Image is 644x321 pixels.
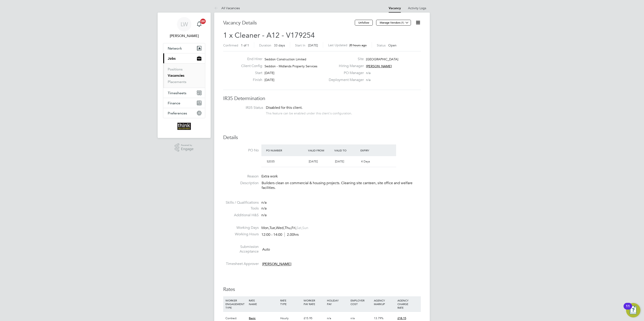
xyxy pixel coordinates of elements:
[223,148,259,153] label: PO No
[262,247,270,252] span: Auto
[163,43,205,53] button: Network
[241,43,249,47] span: 1 of 1
[223,20,355,26] h3: Vacancy Details
[374,316,384,320] span: 13.79%
[279,296,302,308] div: RATE TYPE
[335,159,344,163] span: [DATE]
[163,98,205,108] button: Finance
[326,78,364,82] label: Deployment Manager
[302,226,308,230] span: Sun
[261,213,267,217] span: n/a
[366,78,371,82] span: n/a
[163,123,205,130] a: Go to home page
[262,181,421,190] p: Builders clean on commercial & housing projects. Cleaning site canteen, site office and welfare f...
[168,73,184,78] a: Vacancies
[238,57,262,61] label: End Hirer
[168,56,176,61] span: Jobs
[389,6,401,10] a: Vacancy
[261,232,299,237] div: 12:00 - 14:00
[326,296,349,308] div: HOLIDAY PAY
[359,146,386,154] div: Expiry
[366,64,392,68] span: [PERSON_NAME]
[349,43,367,47] span: 20 hours ago
[238,78,262,82] label: Finish
[168,46,182,50] span: Network
[295,43,305,47] label: Start In
[266,110,352,115] div: This feature can be enabled under this client's configuration.
[626,306,630,312] div: 11
[261,174,278,179] span: Extra work
[223,206,259,211] label: Tools
[195,17,204,31] a: 20
[223,31,315,40] span: 1 x Cleaner - A12 - V179254
[261,226,269,230] span: Mon,
[626,303,640,317] button: Open Resource Center, 11 new notifications
[351,316,355,320] span: n/a
[326,64,364,68] label: Hiring Manager
[307,146,333,154] div: Valid From
[309,159,318,163] span: [DATE]
[265,64,317,68] span: Seddon - Midlands Property Services
[163,63,205,88] div: Jobs
[261,206,267,211] span: n/a
[228,105,263,110] label: IR35 Status
[396,296,420,312] div: AGENCY CHARGE RATE
[366,71,371,75] span: n/a
[328,43,347,47] label: Last Updated
[261,200,267,205] span: n/a
[274,43,285,47] span: 33 days
[249,316,256,320] span: Basic
[223,174,259,179] label: Reason
[265,57,306,61] span: Seddon Construction Limited
[224,296,248,312] div: WORKER ENGAGEMENT TYPE
[163,33,205,39] span: Lee Whitehead
[223,181,259,186] label: Description
[266,105,302,110] span: Disabled for this client.
[308,43,318,47] span: [DATE]
[223,213,259,218] label: Additional H&S
[163,108,205,118] button: Preferences
[302,296,326,308] div: WORKER PAY RATE
[296,226,302,230] span: Sat,
[285,232,299,237] span: 2.00hrs
[265,78,274,82] span: [DATE]
[214,6,240,10] a: All Vacancies
[238,64,262,68] label: Client Config
[355,20,373,26] button: Unfollow
[223,232,259,237] label: Working Hours
[223,134,421,141] h3: Details
[267,159,275,163] span: S2035
[163,53,205,63] button: Jobs
[397,316,406,320] span: £18.15
[223,225,259,230] label: Working Days
[326,71,364,75] label: PO Manager
[177,123,191,130] img: thinkrecruitment-logo-retina.png
[168,91,186,95] span: Timesheets
[181,147,194,151] span: Engage
[262,262,291,266] span: [PERSON_NAME]
[388,43,397,47] span: Open
[326,57,364,61] label: Site
[163,17,205,39] a: LW[PERSON_NAME]
[333,146,359,154] div: Valid To
[376,20,411,26] button: Manage Vendors (1)
[327,316,331,320] span: n/a
[168,67,183,71] a: Positions
[291,226,296,230] span: Fri,
[276,226,285,230] span: Wed,
[265,146,307,154] div: PO Number
[223,245,259,254] label: Submission Acceptance
[181,143,194,147] span: Powered by
[163,88,205,98] button: Timesheets
[181,21,188,27] span: LW
[285,226,291,230] span: Thu,
[223,262,259,266] label: Timesheet Approver
[168,80,186,84] a: Placements
[223,286,421,293] h3: Rates
[248,296,279,308] div: RATE NAME
[223,43,238,47] label: Confirmed
[223,95,421,102] h3: IR35 Determination
[265,71,274,75] span: [DATE]
[408,6,426,10] a: Activity Logs
[361,159,370,163] span: 4 Days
